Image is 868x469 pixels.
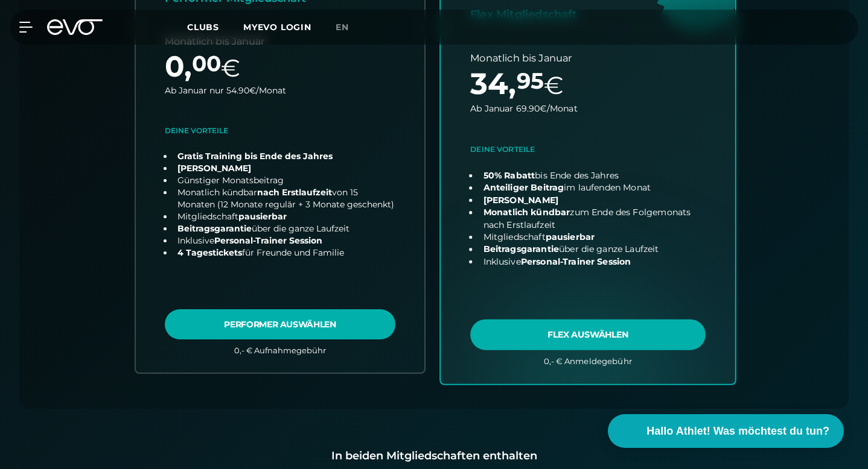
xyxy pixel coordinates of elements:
[608,414,844,448] button: Hallo Athlet! Was möchtest du tun?
[187,21,243,33] a: Clubs
[646,423,829,439] span: Hallo Athlet! Was möchtest du tun?
[243,22,311,33] a: MYEVO LOGIN
[336,22,349,33] span: en
[336,20,363,34] a: en
[187,22,219,33] span: Clubs
[39,447,829,464] div: In beiden Mitgliedschaften enthalten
